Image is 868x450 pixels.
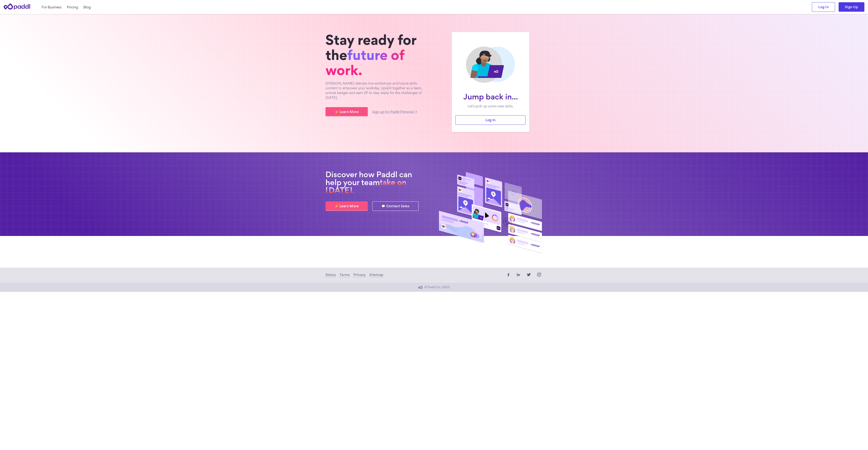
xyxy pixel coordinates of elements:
span: future of work. [325,50,405,75]
a: Sign Up [839,2,864,12]
a: Privacy [354,273,366,277]
h2: Discover how Paddl can help your team [325,170,429,194]
p: [PERSON_NAME] delivers live workshops and future skills content to empower your workday. Upskill ... [325,81,429,100]
a: ⚡ Learn More [325,107,368,117]
a: twitter [525,271,532,279]
a: Log In [812,2,835,12]
a: Log in [455,115,526,125]
a: Sign up for Paddl Personal → [372,111,417,113]
a: facebook [505,271,511,279]
a: linkedin [515,271,522,279]
a: For Business [42,5,61,9]
a: Status [325,273,336,277]
a: Blog [83,5,91,9]
a: Terms [340,273,350,277]
h1: Jump back in... [459,93,522,101]
a: instagram [536,271,542,279]
span: © Paddl Co. 2025 [425,285,450,289]
a: Sitemap [369,273,383,277]
p: Let’s pick up some new skills. [459,104,522,108]
a: 💬 Contact Sales [372,201,418,211]
a: Pricing [67,5,78,9]
h1: Stay ready for the [325,32,429,78]
a: ⚡ Learn More [325,201,368,211]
